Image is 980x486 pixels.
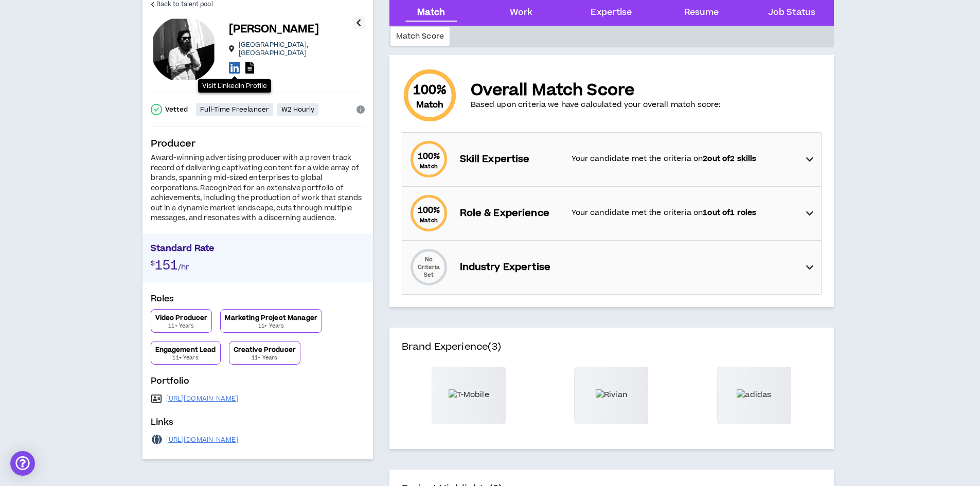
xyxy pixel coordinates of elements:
h4: Brand Experience (3) [402,340,822,367]
span: check-circle [151,104,162,115]
p: Portfolio [151,375,365,391]
div: 100%MatchSkill ExpertiseYour candidate met the criteria on2out of2 skills [402,133,821,186]
div: Ryan B. [151,16,217,82]
p: 11+ Years [172,354,198,362]
p: Producer [151,137,365,151]
small: Match [420,163,438,170]
div: 100%MatchRole & ExperienceYour candidate met the criteria on1out of1 roles [402,187,821,240]
p: [PERSON_NAME] [229,22,319,37]
div: Award-winning advertising producer with a proven track record of delivering captivating content f... [151,153,365,224]
p: 11+ Years [168,322,194,330]
p: 11+ Years [252,354,277,362]
p: W2 Hourly [281,105,314,114]
img: T-Mobile [449,389,489,401]
p: Skill Expertise [460,152,561,167]
p: 11+ Years [258,322,284,330]
p: Role & Experience [460,206,561,221]
span: info-circle [357,105,365,114]
small: Match [420,217,438,224]
p: Creative Producer [234,346,296,354]
img: adidas [737,389,771,401]
strong: 1 out of 1 roles [703,207,756,218]
p: Full-Time Freelancer [200,105,269,114]
span: /hr [178,262,189,273]
p: [GEOGRAPHIC_DATA] , [GEOGRAPHIC_DATA] [239,41,352,57]
div: Match Score [390,27,450,46]
p: Roles [151,293,365,309]
div: Job Status [768,6,815,20]
img: Rivian [596,389,627,401]
a: [URL][DOMAIN_NAME] [166,436,239,444]
span: $ [151,259,155,268]
p: No Criteria Set [408,256,450,279]
p: Visit LinkedIn Profile [202,82,267,91]
small: Match [416,99,444,111]
p: Your candidate met the criteria on [572,207,796,219]
p: Video Producer [155,314,208,322]
a: [URL][DOMAIN_NAME] [166,394,239,403]
p: Your candidate met the criteria on [572,153,796,165]
p: Based upon criteria we have calculated your overall match score: [471,100,721,110]
div: Match [417,6,445,20]
p: Standard Rate [151,242,365,258]
p: Vetted [165,105,188,114]
div: Expertise [591,6,632,20]
div: No Criteria SetIndustry Expertise [402,241,821,294]
p: Overall Match Score [471,81,721,100]
span: 100 % [413,82,447,99]
p: Marketing Project Manager [225,314,317,322]
p: Engagement Lead [155,346,216,354]
div: Open Intercom Messenger [10,451,35,476]
div: Resume [684,6,719,20]
span: 100 % [418,150,440,163]
span: 100 % [418,204,440,217]
strong: 2 out of 2 skills [703,153,756,164]
span: 151 [155,257,178,275]
p: Industry Expertise [460,260,561,275]
div: Work [510,6,533,20]
p: Links [151,416,365,433]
